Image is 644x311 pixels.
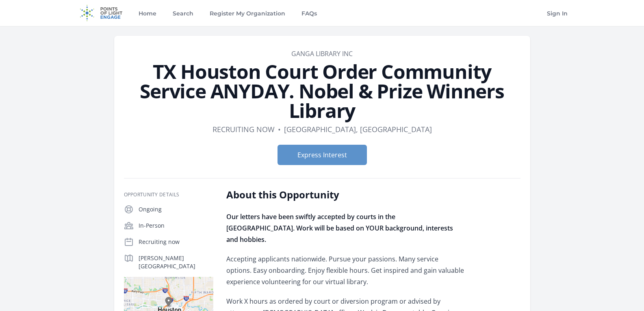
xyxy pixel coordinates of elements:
p: Ongoing [139,205,213,213]
h1: TX Houston Court Order Community Service ANYDAY. Nobel & Prize Winners Library [124,62,520,120]
h3: Opportunity Details [124,191,213,198]
dd: Recruiting now [212,124,275,135]
p: In-Person [139,222,213,230]
dd: [GEOGRAPHIC_DATA], [GEOGRAPHIC_DATA] [284,124,432,135]
p: Recruiting now [139,238,213,246]
span: Our letters have been swiftly accepted by courts in the [GEOGRAPHIC_DATA]. Work will be based on ... [226,212,453,244]
div: • [278,124,281,135]
button: Express Interest [278,145,367,165]
span: Accepting applicants nationwide. Pursue your passions. Many service options. Easy onboarding. Enj... [226,254,464,286]
p: [PERSON_NAME][GEOGRAPHIC_DATA] [139,254,213,270]
a: GANGA LIBRARY INC [291,49,353,58]
h2: About this Opportunity [226,188,464,201]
